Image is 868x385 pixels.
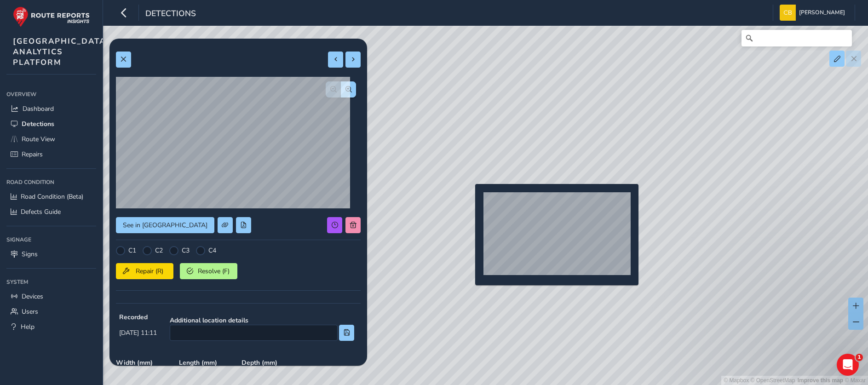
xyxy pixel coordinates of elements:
span: Signs [22,250,38,259]
strong: Additional location details [170,316,354,325]
span: Road Condition (Beta) [21,192,83,201]
input: Search [742,30,852,46]
div: Signage [6,233,96,247]
label: C1 [128,246,136,255]
a: Help [6,319,96,334]
label: C4 [208,246,216,255]
span: Detections [145,8,196,21]
iframe: Intercom live chat [837,354,859,376]
span: Help [21,322,34,331]
button: Resolve (F) [180,263,237,279]
span: Dashboard [23,104,54,113]
span: [GEOGRAPHIC_DATA] ANALYTICS PLATFORM [13,36,109,68]
strong: Recorded [119,313,157,322]
span: 1 [856,354,863,361]
span: Devices [22,292,43,301]
strong: Length ( mm ) [179,358,236,367]
a: Repairs [6,147,96,162]
span: Repairs [22,150,43,159]
button: Repair (R) [116,263,173,279]
div: System [6,275,96,289]
span: See in [GEOGRAPHIC_DATA] [123,221,207,230]
img: rr logo [13,6,90,27]
span: Detections [22,120,54,128]
a: Defects Guide [6,204,96,219]
a: Dashboard [6,101,96,116]
strong: Depth ( mm ) [241,358,298,367]
a: Detections [6,116,96,132]
a: Road Condition (Beta) [6,189,96,204]
span: [PERSON_NAME] [799,5,845,21]
span: Users [22,307,38,316]
button: [PERSON_NAME] [780,5,848,21]
a: Users [6,304,96,319]
a: Route View [6,132,96,147]
span: [DATE] 11:11 [119,328,157,337]
a: Devices [6,289,96,304]
img: diamond-layout [780,5,796,21]
span: Defects Guide [21,207,61,216]
button: See in Route View [116,217,214,233]
strong: Width ( mm ) [116,358,172,367]
div: Overview [6,87,96,101]
div: Road Condition [6,175,96,189]
label: C2 [155,246,163,255]
label: C3 [182,246,190,255]
span: Route View [22,135,55,144]
span: Resolve (F) [196,267,230,276]
a: Signs [6,247,96,262]
span: Repair (R) [132,267,167,276]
